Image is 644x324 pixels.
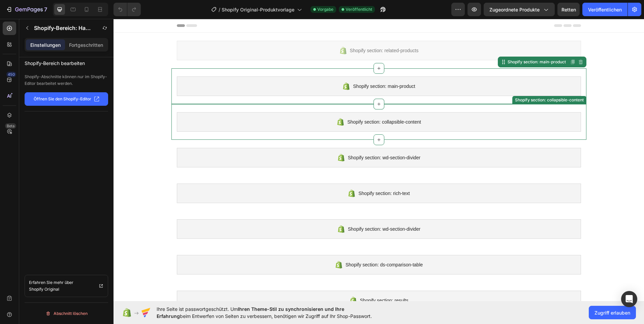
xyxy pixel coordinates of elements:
[25,275,108,297] a: Erfahren Sie mehr über Shopify Original
[34,24,93,32] p: Shopify-Bereich: Hauptprodukt
[557,3,580,16] button: Retten
[247,278,295,286] span: Shopify section: results
[232,242,310,250] span: Shopify section: ds-comparison-table
[157,305,372,320] span: Ihre Seite ist passwortgeschützt. Um beim Entwerfen von Seiten zu verbessern, benötigen wir Zugri...
[484,3,555,16] button: Zugeordnete Produkte
[219,6,220,13] span: /
[561,7,576,12] span: Retten
[594,309,630,316] span: Zugriff erlauben
[5,123,16,129] div: Beta
[69,41,103,48] p: Fortgeschritten
[234,99,308,107] span: Shopify section: collapsible-content
[30,41,61,48] p: Einstellungen
[25,92,108,106] button: Öffnen Sie den Shopify-Editor
[114,3,141,16] div: Rückgängig/Wiederherstellen
[588,6,622,13] font: Veröffentlichen
[393,40,454,46] div: Shopify section: main-product
[245,170,296,179] span: Shopify section: rich-text
[25,73,108,87] p: Shopify-Abschnitte können nur im Shopify-Editor bearbeitet werden.
[29,286,59,293] p: Shopify Original
[54,310,88,318] font: Abschnitt löschen
[25,57,108,67] p: Shopify-Bereich bearbeiten
[234,206,307,214] span: Shopify section: wd-section-divider
[157,306,344,319] span: Ihren Theme-Stil zu synchronisieren und Ihre Erfahrung
[3,3,50,16] button: 7
[346,6,372,12] span: Veröffentlicht
[239,63,301,71] span: Shopify section: main-product
[29,279,73,286] p: Erfahren Sie mehr über
[34,96,91,102] p: Öffnen Sie den Shopify-Editor
[589,306,636,319] button: Zugriff erlauben
[400,78,472,84] div: Shopify section: collapsible-content
[236,28,305,36] span: Shopify section: related-products
[489,6,540,13] span: Zugeordnete Produkte
[222,6,294,13] span: Shopify Original-Produktvorlage
[234,135,307,143] span: Shopify section: wd-section-divider
[582,3,627,16] button: Veröffentlichen
[114,19,644,301] iframe: Design area
[621,291,637,307] div: Öffnen Sie den Intercom Messenger
[317,6,333,12] span: Vorgabe
[25,308,108,319] button: Abschnitt löschen
[44,5,47,13] p: 7
[6,72,16,77] div: 450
